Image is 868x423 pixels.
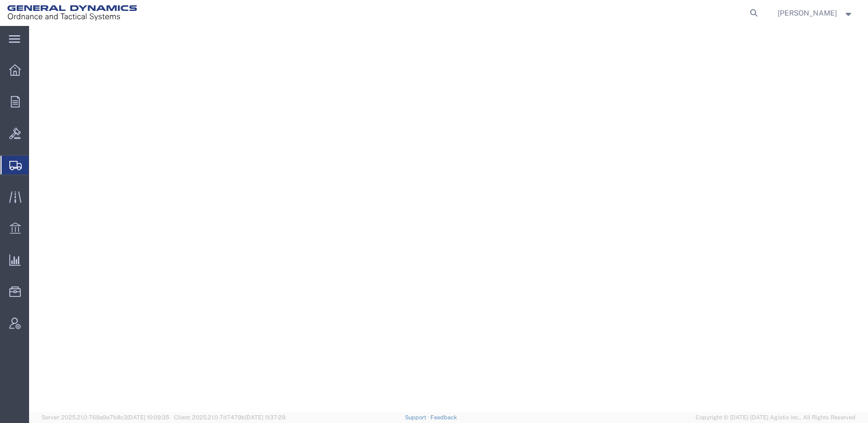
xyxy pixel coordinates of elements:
span: [DATE] 10:09:35 [127,414,169,420]
span: [DATE] 11:37:29 [245,414,286,420]
span: Copyright © [DATE]-[DATE] Agistix Inc., All Rights Reserved [696,413,856,422]
button: [PERSON_NAME] [777,7,854,19]
iframe: FS Legacy Container [29,26,868,412]
span: Aaron Craig [778,7,837,19]
span: Server: 2025.21.0-769a9a7b8c3 [42,414,169,420]
span: Client: 2025.21.0-7d7479b [174,414,286,420]
a: Support [405,414,431,420]
a: Feedback [430,414,457,420]
img: logo [7,5,137,21]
